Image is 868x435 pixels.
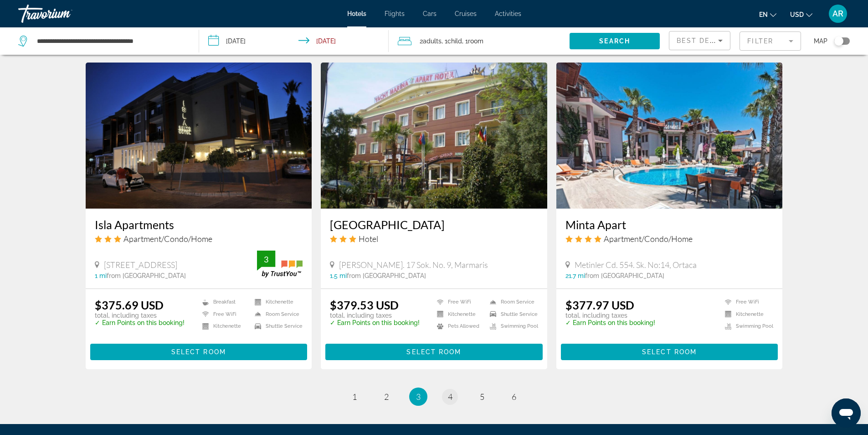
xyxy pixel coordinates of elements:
[347,10,366,17] a: Hotels
[420,35,442,47] span: 2
[359,234,378,244] span: Hotel
[485,323,538,330] li: Swimming Pool
[95,234,303,244] div: 3 star Apartment
[198,310,250,318] li: Free WiFi
[720,310,773,318] li: Kitchenette
[720,323,773,330] li: Swimming Pool
[565,272,585,279] span: 21.7 mi
[123,234,212,244] span: Apartment/Condo/Home
[95,312,185,319] p: total, including taxes
[495,10,521,17] a: Activities
[448,392,452,402] span: 4
[423,10,437,17] a: Cars
[325,344,543,360] button: Select Room
[759,11,768,18] span: en
[561,346,778,356] a: Select Room
[199,27,389,55] button: Check-in date: Mar 20, 2026 Check-out date: Mar 27, 2026
[95,298,164,312] ins: $375.69 USD
[585,272,664,279] span: from [GEOGRAPHIC_DATA]
[330,312,420,319] p: total, including taxes
[330,234,538,244] div: 3 star Hotel
[565,298,634,312] ins: $377.97 USD
[330,319,420,326] p: ✓ Earn Points on this booking!
[90,346,308,356] a: Select Room
[677,37,724,44] span: Best Deals
[432,310,485,318] li: Kitchenette
[814,35,827,47] span: Map
[677,35,723,46] mat-select: Sort by
[759,8,776,21] button: Change language
[740,31,801,51] button: Filter
[604,234,693,244] span: Apartment/Condo/Home
[90,344,308,360] button: Select Room
[389,27,570,55] button: Travelers: 2 adults, 1 child
[432,323,485,330] li: Pets Allowed
[384,392,389,402] span: 2
[86,63,312,209] img: Hotel image
[171,348,226,356] span: Select Room
[642,348,697,356] span: Select Room
[347,272,426,279] span: from [GEOGRAPHIC_DATA]
[250,298,303,306] li: Kitchenette
[257,254,275,265] div: 3
[432,298,485,306] li: Free WiFi
[565,319,655,326] p: ✓ Earn Points on this booking!
[556,63,783,209] img: Hotel image
[18,2,109,26] a: Travorium
[565,312,655,319] p: total, including taxes
[826,4,850,23] button: User Menu
[406,348,461,356] span: Select Room
[561,344,778,360] button: Select Room
[447,37,462,45] span: Child
[95,319,185,326] p: ✓ Earn Points on this booking!
[95,218,303,231] a: Isla Apartments
[330,218,538,231] a: [GEOGRAPHIC_DATA]
[790,11,804,18] span: USD
[565,234,774,244] div: 4 star Apartment
[86,388,783,406] nav: Pagination
[321,63,547,209] img: Hotel image
[442,35,462,47] span: , 1
[832,9,843,18] span: AR
[104,260,177,270] span: [STREET_ADDRESS]
[575,260,697,270] span: Metinler Cd. 554. Sk. No:14, Ortaca
[462,35,483,47] span: , 1
[599,37,630,45] span: Search
[485,310,538,318] li: Shuttle Service
[827,37,850,45] button: Toggle map
[95,272,107,279] span: 1 mi
[468,37,483,45] span: Room
[720,298,773,306] li: Free WiFi
[198,298,250,306] li: Breakfast
[570,33,660,49] button: Search
[339,260,488,270] span: [PERSON_NAME]. 17 Sok. No. 9, Marmaris
[790,8,812,21] button: Change currency
[832,398,861,428] iframe: Кнопка запуска окна обмена сообщениями
[325,346,543,356] a: Select Room
[107,272,186,279] span: from [GEOGRAPHIC_DATA]
[565,218,774,231] a: Minta Apart
[257,251,303,278] img: trustyou-badge.svg
[198,323,250,330] li: Kitchenette
[423,37,442,45] span: Adults
[352,392,357,402] span: 1
[250,310,303,318] li: Room Service
[385,10,405,17] a: Flights
[250,323,303,330] li: Shuttle Service
[512,392,516,402] span: 6
[330,272,347,279] span: 1.5 mi
[455,10,477,17] a: Cruises
[480,392,484,402] span: 5
[416,392,421,402] span: 3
